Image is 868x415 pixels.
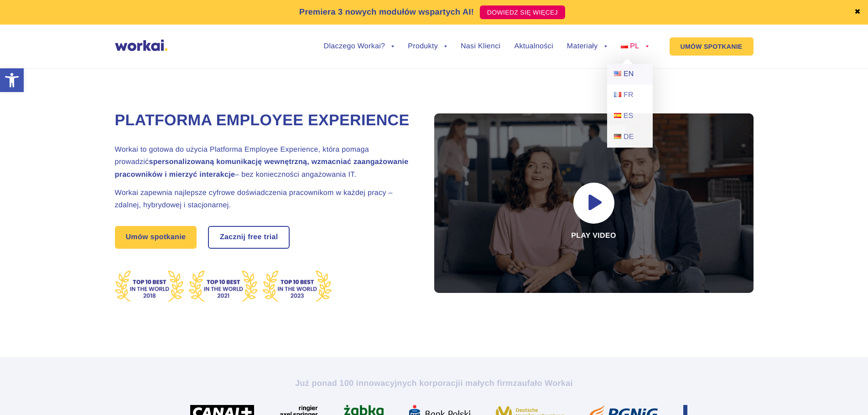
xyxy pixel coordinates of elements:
a: Materiały [567,43,607,50]
a: Umów spotkanie [115,226,197,249]
h2: Workai to gotowa do użycia Platforma Employee Experience, która pomaga prowadzić – bez koniecznoś... [115,143,411,181]
div: Play video [434,113,754,293]
p: Premiera 3 nowych modułów wspartych AI! [299,6,474,18]
a: DOWIEDZ SIĘ WIĘCEJ [480,5,565,19]
h2: Już ponad 100 innowacyjnych korporacji zaufało Workai [181,378,687,389]
a: Nasi Klienci [461,43,500,50]
span: PL [630,42,639,50]
span: EN [624,70,634,78]
strong: spersonalizowaną komunikację wewnętrzną, wzmacniać zaangażowanie pracowników i mierzyć interakcje [115,158,409,178]
span: ES [624,112,634,120]
a: Aktualności [514,43,553,50]
span: DE [624,133,634,141]
h2: Workai zapewnia najlepsze cyfrowe doświadczenia pracownikom w każdej pracy – zdalnej, hybrydowej ... [115,187,411,211]
a: ✖ [854,9,861,16]
a: FR [607,85,653,106]
a: Produkty [408,43,447,50]
a: Dlaczego Workai? [324,43,395,50]
h1: Platforma Employee Experience [115,110,411,131]
a: ES [607,106,653,127]
a: Zacznij free trial [209,227,289,248]
a: DE [607,127,653,148]
a: EN [607,64,653,85]
span: FR [624,91,634,99]
a: UMÓW SPOTKANIE [670,37,754,56]
i: i małych firm [460,379,513,388]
